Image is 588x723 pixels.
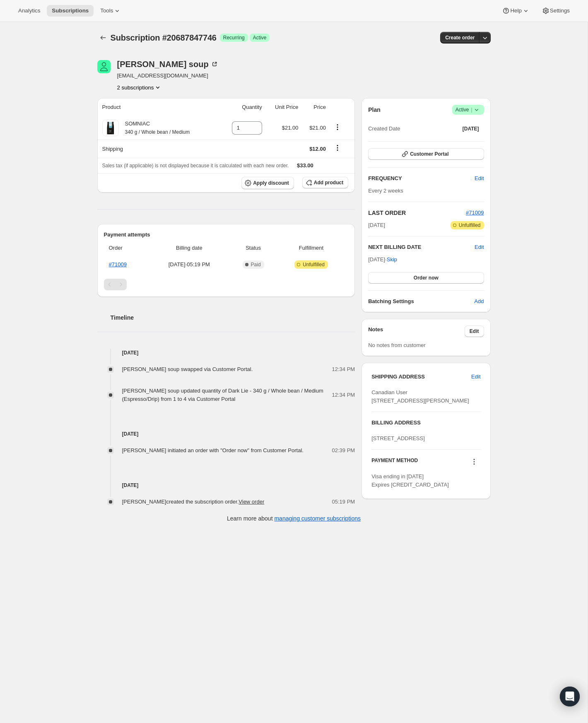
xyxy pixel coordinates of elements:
[368,106,381,114] h2: Plan
[371,473,449,488] span: Visa ending in [DATE] Expires [CREDIT_CARD_DATA]
[314,179,343,186] span: Add product
[469,295,489,308] button: Add
[109,261,127,268] a: #71009
[122,447,304,453] span: [PERSON_NAME] initiated an order with "Order now" from Customer Portal.
[474,297,484,306] span: Add
[382,253,402,266] button: Skip
[122,499,265,505] span: [PERSON_NAME] created the subscription order.
[117,72,219,80] span: [EMAIL_ADDRESS][DOMAIN_NAME]
[279,244,343,252] span: Fulfillment
[104,279,349,290] nav: Pagination
[368,125,400,133] span: Created Date
[497,5,535,17] button: Help
[227,514,361,523] p: Learn more about
[119,120,190,136] div: SOMNIAC
[95,5,126,17] button: Tools
[100,7,113,14] span: Tools
[471,106,472,113] span: |
[13,5,45,17] button: Analytics
[371,435,425,441] span: [STREET_ADDRESS]
[301,98,328,116] th: Price
[117,83,162,92] button: Product actions
[97,481,355,489] h4: [DATE]
[111,313,355,322] h2: Timeline
[111,33,217,42] span: Subscription #20687847746
[560,687,580,706] div: Open Intercom Messenger
[274,515,361,522] a: managing customer subscriptions
[466,209,484,217] button: #71009
[368,243,475,251] h2: NEXT BILLING DATE
[368,272,484,284] button: Order now
[368,256,397,263] span: [DATE] ·
[97,140,219,158] th: Shipping
[332,365,355,374] span: 12:34 PM
[471,373,480,381] span: Edit
[104,231,349,239] h2: Payment attempts
[223,34,245,41] span: Recurring
[550,7,570,14] span: Settings
[18,7,40,14] span: Analytics
[104,239,149,257] th: Order
[368,209,466,217] h2: LAST ORDER
[470,172,489,185] button: Edit
[414,275,439,281] span: Order now
[297,162,313,169] span: $33.00
[302,177,348,188] button: Add product
[232,244,274,252] span: Status
[331,123,344,132] button: Product actions
[510,7,521,14] span: Help
[332,446,355,455] span: 02:39 PM
[282,125,299,131] span: $21.00
[97,430,355,438] h4: [DATE]
[371,389,469,404] span: Canadian User [STREET_ADDRESS][PERSON_NAME]
[368,221,385,229] span: [DATE]
[239,499,264,505] a: View order
[52,7,89,14] span: Subscriptions
[253,180,289,186] span: Apply discount
[459,222,481,229] span: Unfulfilled
[475,174,484,183] span: Edit
[97,98,219,116] th: Product
[122,388,323,402] span: [PERSON_NAME] soup updated quantity of Dark Lie - 340 g / Whole bean / Medium (Espresso/Drip) fro...
[303,261,325,268] span: Unfulfilled
[253,34,267,41] span: Active
[368,148,484,160] button: Customer Portal
[466,210,484,216] a: #71009
[309,146,326,152] span: $12.00
[332,498,355,506] span: 05:19 PM
[125,129,190,135] small: 340 g / Whole bean / Medium
[265,98,301,116] th: Unit Price
[470,328,479,335] span: Edit
[465,325,484,337] button: Edit
[241,177,294,189] button: Apply discount
[455,106,481,114] span: Active
[387,255,397,264] span: Skip
[309,125,326,131] span: $21.00
[97,349,355,357] h4: [DATE]
[537,5,575,17] button: Settings
[466,370,485,383] button: Edit
[410,151,448,157] span: Customer Portal
[368,325,465,337] h3: Notes
[458,123,484,135] button: [DATE]
[97,32,109,43] button: Subscriptions
[331,143,344,152] button: Shipping actions
[368,174,475,183] h2: FREQUENCY
[151,244,227,252] span: Billing date
[219,98,265,116] th: Quantity
[440,32,480,43] button: Create order
[47,5,94,17] button: Subscriptions
[475,243,484,251] button: Edit
[445,34,475,41] span: Create order
[368,188,403,194] span: Every 2 weeks
[122,366,253,372] span: [PERSON_NAME] soup swapped via Customer Portal.
[117,60,219,68] div: [PERSON_NAME] soup
[151,260,227,269] span: [DATE] · 05:19 PM
[368,342,426,348] span: No notes from customer
[102,163,289,169] span: Sales tax (if applicable) is not displayed because it is calculated with each new order.
[371,419,480,427] h3: BILLING ADDRESS
[463,125,479,132] span: [DATE]
[371,373,471,381] h3: SHIPPING ADDRESS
